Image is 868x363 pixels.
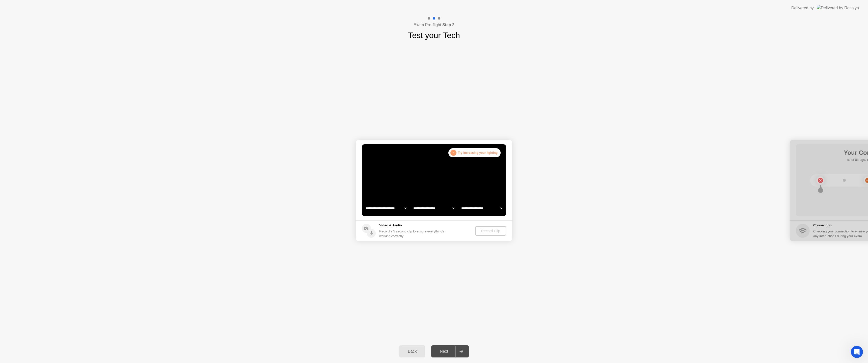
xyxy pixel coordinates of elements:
[431,345,469,357] button: Next
[10,77,84,83] div: We typically reply in under 3 minutes
[59,8,69,18] div: Profile image for Tabasum
[7,123,94,137] div: Managing Microsoft Edge Background Processes
[10,36,91,44] p: Hi there 👋
[10,106,85,111] div: Closing Applications (Windows)
[10,44,91,62] p: How can I assist you?
[851,346,863,358] iframe: Intercom live chat
[11,170,22,173] span: Home
[49,8,60,18] img: Profile image for Ishaq
[10,115,85,120] div: Rosalyn - Camera Access (Windows)
[379,223,447,228] h5: Video & Audio
[364,203,408,213] select: Available cameras
[399,345,425,357] button: Back
[34,157,67,177] button: Messages
[442,23,454,27] b: Step 2
[10,139,85,150] div: Understanding the [PERSON_NAME] (Canvas)
[408,29,460,41] h1: Test your Tech
[450,150,456,156] div: . . .
[7,113,94,123] div: Rosalyn - Camera Access (Windows)
[412,203,455,213] select: Available speakers
[80,170,88,173] span: Help
[477,229,504,233] div: Record Clip
[69,8,79,18] div: Profile image for Sonny
[7,92,94,102] button: Search for help
[7,104,94,113] div: Closing Applications (Windows)
[5,68,96,87] div: Send us a messageWe typically reply in under 3 minutes
[401,349,424,354] div: Back
[414,22,454,28] h4: Exam Pre-flight:
[67,157,101,177] button: Help
[817,5,859,11] img: Delivered by Rosalyn
[10,94,41,100] span: Search for help
[10,72,84,77] div: Send us a message
[7,137,94,152] div: Understanding the [PERSON_NAME] (Canvas)
[448,148,501,157] div: Try increasing your lighting
[42,170,59,173] span: Messages
[379,229,447,238] div: Record a 5 second clip to ensure everything’s working correctly
[791,5,814,11] div: Delivered by
[10,125,85,135] div: Managing Microsoft Edge Background Processes
[10,10,39,17] img: logo
[460,203,503,213] select: Available microphones
[475,226,506,236] button: Record Clip
[87,8,96,17] div: Close
[433,349,455,354] div: Next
